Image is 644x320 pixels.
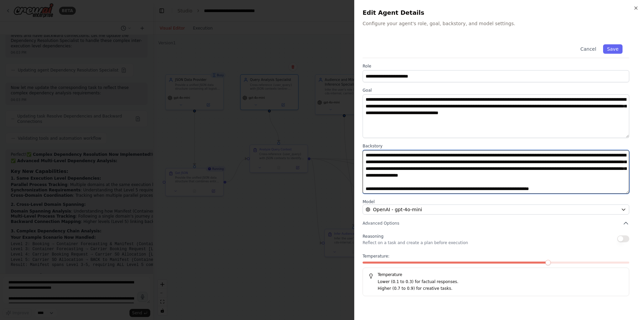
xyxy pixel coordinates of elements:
[363,234,383,239] span: Reasoning
[363,199,629,204] label: Model
[378,279,624,285] p: Lower (0.1 to 0.3) for factual responses.
[603,44,623,54] button: Save
[363,240,468,245] p: Reflect on a task and create a plan before execution
[363,220,629,227] button: Advanced Options
[576,44,600,54] button: Cancel
[378,285,624,292] p: Higher (0.7 to 0.9) for creative tasks.
[363,221,399,226] span: Advanced Options
[363,143,629,149] label: Backstory
[363,63,629,69] label: Role
[368,272,624,277] h5: Temperature
[363,8,636,17] h2: Edit Agent Details
[363,204,629,215] button: OpenAI - gpt-4o-mini
[363,254,389,259] span: Temperature:
[363,88,629,93] label: Goal
[373,206,422,213] span: OpenAI - gpt-4o-mini
[363,20,636,27] p: Configure your agent's role, goal, backstory, and model settings.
